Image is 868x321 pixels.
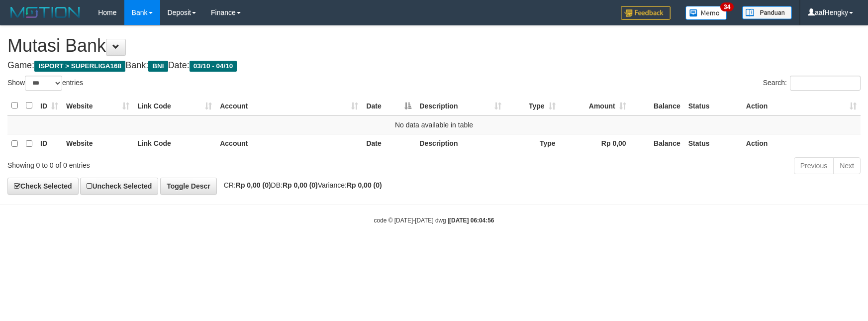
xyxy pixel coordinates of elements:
[560,134,630,153] th: Rp 0,00
[449,217,494,224] strong: [DATE] 06:04:56
[7,5,83,20] img: MOTION_logo.png
[763,76,861,91] label: Search:
[790,76,861,91] input: Search:
[630,134,684,153] th: Balance
[684,134,742,153] th: Status
[7,61,861,71] h4: Game: Bank: Date:
[25,76,62,91] select: Showentries
[415,134,505,153] th: Description
[415,96,505,115] th: Description: activate to sort column ascending
[219,181,382,189] span: CR: DB: Variance:
[283,181,318,189] strong: Rp 0,00 (0)
[160,178,217,195] a: Toggle Descr
[742,134,861,153] th: Action
[684,96,742,115] th: Status
[362,134,415,153] th: Date
[7,36,861,56] h1: Mutasi Bank
[7,115,861,134] td: No data available in table
[505,134,560,153] th: Type
[62,134,133,153] th: Website
[34,61,125,72] span: ISPORT > SUPERLIGA168
[362,96,415,115] th: Date: activate to sort column descending
[133,96,216,115] th: Link Code: activate to sort column ascending
[630,96,684,115] th: Balance
[833,157,861,174] a: Next
[190,61,237,72] span: 03/10 - 04/10
[216,134,362,153] th: Account
[36,96,62,115] th: ID: activate to sort column ascending
[505,96,560,115] th: Type: activate to sort column ascending
[148,61,168,72] span: BNI
[62,96,133,115] th: Website: activate to sort column ascending
[236,181,271,189] strong: Rp 0,00 (0)
[7,156,354,170] div: Showing 0 to 0 of 0 entries
[133,134,216,153] th: Link Code
[80,178,158,195] a: Uncheck Selected
[216,96,362,115] th: Account: activate to sort column ascending
[720,2,734,11] span: 34
[347,181,382,189] strong: Rp 0,00 (0)
[7,76,83,91] label: Show entries
[685,6,727,20] img: Button%20Memo.svg
[742,6,792,19] img: panduan.png
[36,134,62,153] th: ID
[7,178,79,195] a: Check Selected
[560,96,630,115] th: Amount: activate to sort column ascending
[794,157,834,174] a: Previous
[742,96,861,115] th: Action: activate to sort column ascending
[374,217,494,224] small: code © [DATE]-[DATE] dwg |
[621,6,671,20] img: Feedback.jpg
